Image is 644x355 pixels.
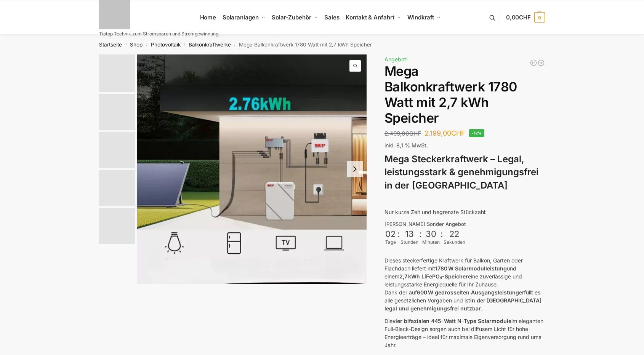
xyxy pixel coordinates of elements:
[399,273,468,280] strong: 2,7 kWh LiFePO₄-Speicher
[384,142,428,149] span: inkl. 8,1 % MwSt.
[321,0,343,35] a: Sales
[99,132,135,168] img: Bificial im Vergleich zu billig Modulen
[409,130,421,137] span: CHF
[401,229,418,239] div: 13
[181,42,189,48] span: /
[469,129,485,137] span: -12%
[417,289,519,296] strong: 600 W gedrosselten Ausgangsleistung
[384,256,545,312] p: Dieses steckerfertige Kraftwerk für Balkon, Garten oder Flachdach liefert mit und einem eine zuve...
[151,42,181,48] a: Photovoltaik
[392,318,511,324] strong: vier bifazialen 445-Watt N-Type Solarmodule
[137,54,367,284] img: Balkonkraftwerk mit grossem Speicher
[425,129,465,137] bdi: 2.199,00
[435,265,507,272] strong: 1780 W Solarmodulleistung
[419,229,421,244] div: :
[86,35,559,54] nav: Breadcrumb
[422,239,440,246] div: Minuten
[444,229,465,239] div: 22
[423,229,439,239] div: 30
[324,14,340,21] span: Sales
[99,32,218,36] p: Tiptop Technik zum Stromsparen und Stromgewinnung
[99,170,135,206] img: Bificial 30 % mehr Leistung
[384,64,545,126] h1: Mega Balkonkraftwerk 1780 Watt mit 2,7 kWh Speicher
[506,14,531,21] span: 0,00
[343,0,404,35] a: Kontakt & Anfahrt
[444,239,465,246] div: Sekunden
[384,317,545,349] p: Die im eleganten Full-Black-Design sorgen auch bei diffusem Licht für hohe Energieerträge – ideal...
[441,229,443,244] div: :
[537,59,545,67] a: 890/600 Watt Solarkraftwerk + 2,7 KW Batteriespeicher Genehmigungsfrei
[519,14,531,21] span: CHF
[384,221,545,228] div: [PERSON_NAME] Sonder Angebot
[384,297,541,312] strong: in der [GEOGRAPHIC_DATA] legal und genehmigungsfrei nutzbar
[506,6,545,29] a: 0,00CHF 0
[384,130,421,137] bdi: 2.499,00
[384,56,408,62] span: Angebot!
[451,129,465,137] span: CHF
[219,0,268,35] a: Solaranlagen
[384,154,538,191] strong: Mega Steckerkraftwerk – Legal, leistungsstark & genehmigungsfrei in der [GEOGRAPHIC_DATA]
[397,229,400,244] div: :
[99,94,135,130] img: 4 mal bificiale Solarmodule
[534,12,545,23] span: 0
[269,0,321,35] a: Solar-Zubehör
[189,42,231,48] a: Balkonkraftwerke
[347,161,363,177] button: Next slide
[346,14,394,21] span: Kontakt & Anfahrt
[130,42,143,48] a: Shop
[99,42,122,48] a: Startseite
[385,229,396,239] div: 02
[223,14,259,21] span: Solaranlagen
[99,54,135,92] img: Balkonkraftwerk mit grossem Speicher
[122,42,130,48] span: /
[384,239,397,246] div: Tage
[407,14,434,21] span: Windkraft
[143,42,151,48] span: /
[530,59,537,67] a: Balkonkraftwerk 405/600 Watt erweiterbar
[99,208,135,244] img: Leise und Wartungsfrei
[404,0,444,35] a: Windkraft
[400,239,418,246] div: Stunden
[231,42,239,48] span: /
[384,208,545,216] p: Nur kurze Zeit und begrenzte Stückzahl:
[272,14,311,21] span: Solar-Zubehör
[137,54,367,284] a: Solaranlage mit 2,7 KW Batteriespeicher Genehmigungsfrei9 37f323a9 fb5c 4dce 8a67 e3838845de63 1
